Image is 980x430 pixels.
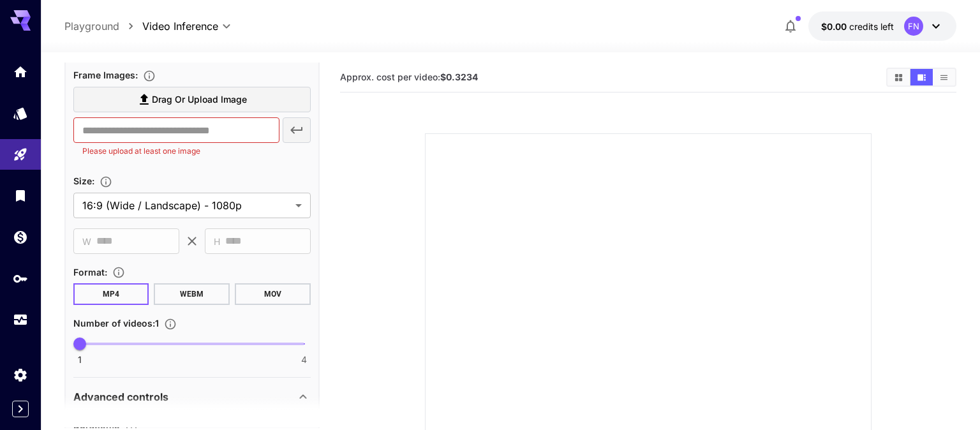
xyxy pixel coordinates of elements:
span: Frame Images : [73,70,138,80]
p: Advanced controls [73,389,168,404]
div: Playground [13,147,28,163]
span: Size : [73,175,94,186]
div: Usage [13,312,28,328]
b: $0.3234 [440,71,478,82]
span: Approx. cost per video: [340,71,478,82]
button: Adjust the dimensions of the generated image by specifying its width and height in pixels, or sel... [94,175,117,188]
span: 1 [78,353,82,366]
button: Show videos in video view [910,69,933,85]
div: Library [13,188,28,204]
span: Video Inference [142,19,218,34]
button: Specify how many videos to generate in a single request. Each video generation will be charged se... [159,318,182,330]
span: Number of videos : 1 [73,318,159,329]
span: 4 [301,353,307,366]
p: Please upload at least one image [82,145,271,158]
div: Home [13,64,28,80]
div: Models [13,105,28,121]
div: $0.00 [821,20,894,33]
span: Drag or upload image [152,92,247,108]
div: Advanced controls [73,382,311,412]
button: Expand sidebar [12,401,29,417]
span: 16:9 (Wide / Landscape) - 1080p [82,198,290,213]
button: Show videos in list view [933,69,955,85]
span: W [82,234,91,249]
span: credits left [849,21,894,32]
button: Upload frame images. [138,70,161,82]
div: Settings [13,367,28,383]
button: WEBM [154,283,230,305]
span: H [214,234,220,249]
div: API Keys [13,271,28,286]
button: MOV [235,283,311,305]
a: Playground [64,19,119,34]
nav: breadcrumb [64,19,142,34]
span: Format : [73,267,107,278]
div: Show videos in grid viewShow videos in video viewShow videos in list view [886,68,956,87]
button: $0.00FN [808,11,956,41]
span: $0.00 [821,21,849,32]
button: MP4 [73,283,149,305]
button: Choose the file format for the output video. [107,266,130,279]
button: Show videos in grid view [887,69,910,85]
label: Drag or upload image [73,87,311,113]
div: Wallet [13,229,28,245]
div: FN [904,17,923,36]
